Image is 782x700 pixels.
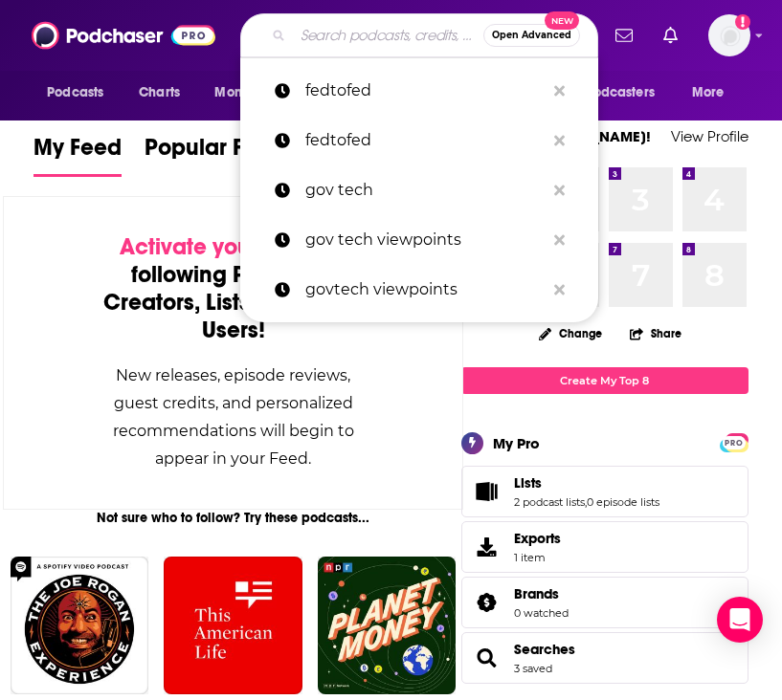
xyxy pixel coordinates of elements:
[656,19,685,52] a: Show notifications dropdown
[514,474,542,492] span: Lists
[3,510,463,526] div: Not sure who to follow? Try these podcasts...
[240,13,598,57] div: Search podcasts, credits, & more...
[293,20,483,51] input: Search podcasts, credits, & more...
[11,557,148,694] img: The Joe Rogan Experience
[164,557,302,694] img: This American Life
[514,530,561,547] span: Exports
[305,66,545,116] p: fedtofed
[468,534,506,560] span: Exports
[461,577,748,628] span: Brands
[708,14,750,56] button: Show profile menu
[527,321,614,345] button: Change
[585,495,587,509] span: ,
[468,645,506,671] a: Searches
[145,133,284,173] span: Popular Feed
[492,31,571,40] span: Open Advanced
[34,133,122,173] span: My Feed
[240,165,598,215] a: gov tech
[514,551,561,564] span: 1 item
[461,466,748,517] span: Lists
[735,14,750,30] svg: Add a profile image
[100,361,367,472] div: New releases, episode reviews, guest credits, and personalized recommendations will begin to appe...
[493,434,540,452] div: My Pro
[240,116,598,165] a: fedtofed
[708,14,750,56] img: User Profile
[723,434,746,448] a: PRO
[629,315,682,352] button: Share
[305,165,545,215] p: gov tech
[139,79,180,106] span: Charts
[126,75,191,111] a: Charts
[32,17,215,54] img: Podchaser - Follow, Share and Rate Podcasts
[587,495,659,509] a: 0 episode lists
[100,233,367,344] div: by following Podcasts, Creators, Lists, and other Users!
[563,79,655,106] span: For Podcasters
[305,265,545,315] p: govtech viewpoints
[240,265,598,315] a: govtech viewpoints
[723,436,746,450] span: PRO
[708,14,750,56] span: Logged in as Marketing09
[514,495,585,509] a: 2 podcast lists
[468,478,506,505] a: Lists
[608,19,640,52] a: Show notifications dropdown
[717,597,763,643] div: Open Intercom Messenger
[305,215,545,265] p: gov tech viewpoints
[240,215,598,265] a: gov tech viewpoints
[120,232,316,261] span: Activate your Feed
[461,367,748,393] a: Create My Top 8
[671,127,748,145] a: View Profile
[692,79,725,106] span: More
[47,79,103,106] span: Podcasts
[514,606,569,620] a: 0 watched
[240,66,598,116] a: fedtofed
[514,585,559,602] span: Brands
[514,662,552,675] a: 3 saved
[214,79,282,106] span: Monitoring
[305,116,545,165] p: fedtofed
[201,75,307,111] button: open menu
[461,632,748,684] span: Searches
[461,521,748,573] a: Exports
[679,75,748,111] button: open menu
[34,133,122,177] a: My Feed
[483,24,580,47] button: Open AdvancedNew
[550,75,682,111] button: open menu
[514,474,659,492] a: Lists
[34,75,128,111] button: open menu
[145,133,284,177] a: Popular Feed
[514,641,575,658] a: Searches
[514,585,569,602] a: Brands
[468,589,506,616] a: Brands
[545,11,579,30] span: New
[318,557,456,694] img: Planet Money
